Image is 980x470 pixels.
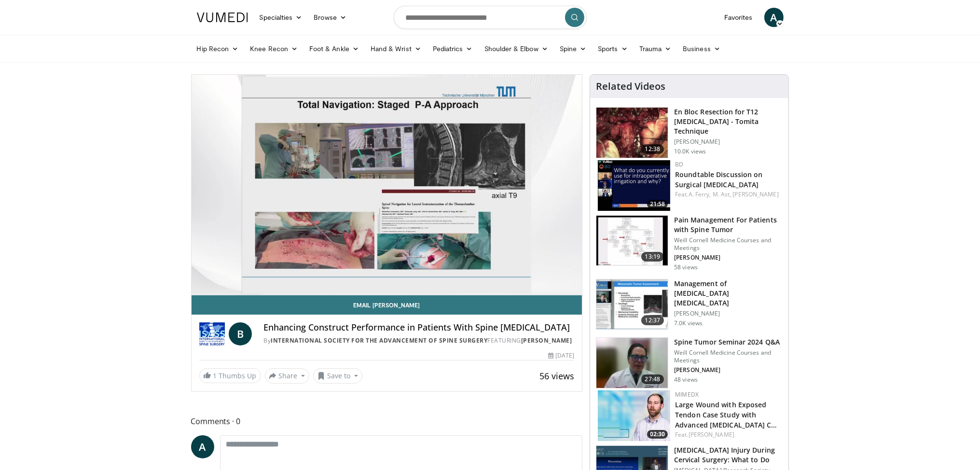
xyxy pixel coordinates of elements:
[598,160,670,211] img: 63b980ac-32f1-48d0-8c7b-91567b14b7c6.150x105_q85_crop-smart_upscale.jpg
[263,322,574,333] h4: Enhancing Construct Performance in Patients With Spine [MEDICAL_DATA]
[313,368,362,384] button: Save to
[675,190,781,199] div: Feat.
[641,144,664,154] span: 12:38
[265,368,310,384] button: Share
[647,430,668,439] span: 02:30
[596,107,783,158] a: 12:38 En Bloc Resection for T12 [MEDICAL_DATA] - Tomita Technique [PERSON_NAME] 10.0K views
[598,390,670,441] a: 02:30
[641,316,664,325] span: 12:37
[674,349,783,364] p: Weill Cornell Medicine Courses and Meetings
[674,319,703,327] p: 7.0K views
[674,337,783,347] h3: Spine Tumor Seminar 2024 Q&A
[764,8,784,27] a: A
[596,279,668,330] img: 794453ef-1029-426c-8d4c-227cbffecffd.150x105_q85_crop-smart_upscale.jpg
[675,430,781,439] div: Feat.
[596,108,668,158] img: 290425_0002_1.png.150x105_q85_crop-smart_upscale.jpg
[674,310,783,318] p: [PERSON_NAME]
[192,75,582,295] video-js: Video Player
[254,8,308,27] a: Specialties
[596,337,783,388] a: 27:48 Spine Tumor Seminar 2024 Q&A Weill Cornell Medicine Courses and Meetings [PERSON_NAME] 48 v...
[674,254,783,262] p: [PERSON_NAME]
[675,390,699,399] a: MIMEDX
[199,368,261,383] a: 1 Thumbs Up
[308,8,352,27] a: Browse
[598,160,670,211] a: 21:58
[596,279,783,330] a: 12:37 Management of [MEDICAL_DATA] [MEDICAL_DATA] [PERSON_NAME] 7.0K views
[199,322,225,346] img: International Society for the Advancement of Spine Surgery
[213,371,217,380] span: 1
[479,39,554,58] a: Shoulder & Elbow
[539,370,574,382] span: 56 views
[674,376,698,384] p: 48 views
[674,279,783,308] h3: Management of [MEDICAL_DATA] [MEDICAL_DATA]
[521,336,572,345] a: [PERSON_NAME]
[304,39,365,58] a: Foot & Ankle
[244,39,304,58] a: Knee Recon
[191,39,245,58] a: Hip Recon
[689,430,734,439] a: [PERSON_NAME]
[554,39,592,58] a: Spine
[675,170,762,189] a: Roundtable Discussion on Surgical [MEDICAL_DATA]
[548,351,574,360] div: [DATE]
[634,39,677,58] a: Trauma
[197,13,248,22] img: VuMedi Logo
[394,6,587,29] input: Search topics, interventions
[596,338,668,388] img: 008b4d6b-75f1-4d7d-bca2-6f1e4950fc2c.150x105_q85_crop-smart_upscale.jpg
[596,215,783,271] a: 13:19 Pain Management For Patients with Spine Tumor Weill Cornell Medicine Courses and Meetings [...
[641,252,664,262] span: 13:19
[192,295,582,315] a: Email [PERSON_NAME]
[675,400,777,429] a: Large Wound with Exposed Tendon Case Study with Advanced [MEDICAL_DATA] C…
[674,445,783,465] h3: [MEDICAL_DATA] Injury During Cervical Surgery: What to Do
[713,190,732,198] a: M. Ast,
[718,8,759,27] a: Favorites
[675,160,683,168] a: BD
[596,216,668,266] img: 1c08658b-1f5b-4df9-bfe4-33daba992db3.150x105_q85_crop-smart_upscale.jpg
[365,39,427,58] a: Hand & Wrist
[271,336,487,345] a: International Society for the Advancement of Spine Surgery
[641,374,664,384] span: 27:48
[674,107,783,136] h3: En Bloc Resection for T12 [MEDICAL_DATA] - Tomita Technique
[732,190,778,198] a: [PERSON_NAME]
[263,336,574,345] div: By FEATURING
[674,263,698,271] p: 58 views
[674,236,783,252] p: Weill Cornell Medicine Courses and Meetings
[689,190,711,198] a: A. Ferry,
[647,200,668,208] span: 21:58
[229,322,252,346] a: B
[598,390,670,441] img: 36fb20df-231b-421f-8556-b0cd568f6721.150x105_q85_crop-smart_upscale.jpg
[427,39,479,58] a: Pediatrics
[677,39,726,58] a: Business
[596,81,665,92] h4: Related Videos
[674,138,783,146] p: [PERSON_NAME]
[592,39,634,58] a: Sports
[674,366,783,374] p: [PERSON_NAME]
[674,215,783,235] h3: Pain Management For Patients with Spine Tumor
[674,148,706,155] p: 10.0K views
[191,435,214,458] a: A
[191,415,583,428] span: Comments 0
